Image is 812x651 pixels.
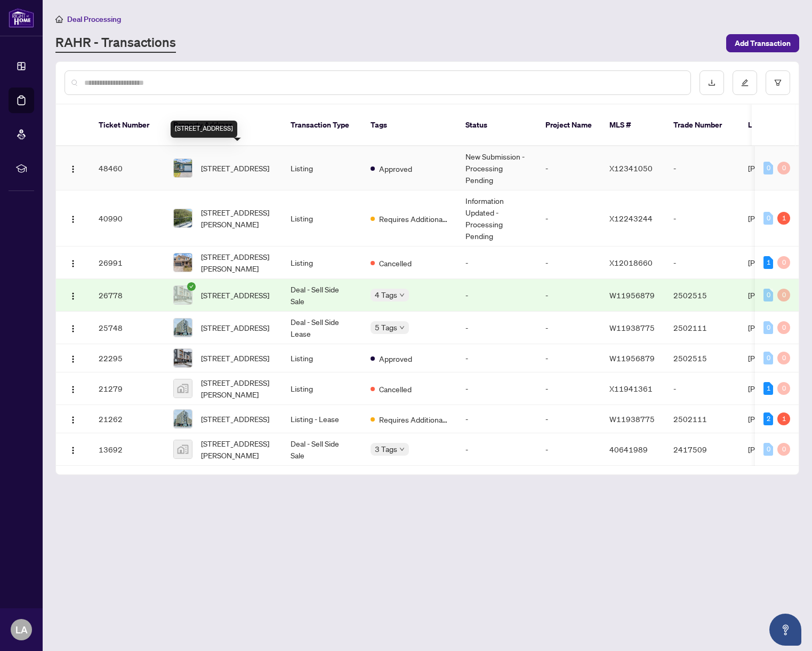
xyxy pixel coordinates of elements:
[769,614,801,646] button: Open asap
[65,350,82,367] button: Logo
[201,289,269,301] span: [STREET_ADDRESS]
[65,410,82,427] button: Logo
[777,162,790,174] div: 0
[609,444,648,454] span: 40641989
[90,405,165,433] td: 21262
[69,292,77,300] img: Logo
[733,70,757,95] button: edit
[763,162,773,174] div: 0
[708,79,715,86] span: download
[774,79,782,86] span: filter
[537,405,601,433] td: -
[201,162,269,174] span: [STREET_ADDRESS]
[609,353,655,363] span: W11956879
[69,165,77,173] img: Logo
[665,433,739,466] td: 2417509
[201,413,269,425] span: [STREET_ADDRESS]
[399,447,405,452] span: down
[457,312,537,344] td: -
[537,372,601,405] td: -
[763,412,773,425] div: 2
[90,433,165,466] td: 13692
[763,289,773,301] div: 0
[665,105,739,146] th: Trade Number
[282,344,362,372] td: Listing
[601,105,665,146] th: MLS #
[777,256,790,269] div: 0
[777,289,790,301] div: 0
[282,146,362,190] td: Listing
[69,355,77,363] img: Logo
[201,352,269,364] span: [STREET_ADDRESS]
[90,105,165,146] th: Ticket Number
[399,292,405,298] span: down
[65,441,82,458] button: Logo
[174,410,192,428] img: thumbnail-img
[65,319,82,336] button: Logo
[766,70,790,95] button: filter
[665,146,739,190] td: -
[65,380,82,397] button: Logo
[65,210,82,227] button: Logo
[282,372,362,405] td: Listing
[174,319,192,337] img: thumbnail-img
[379,383,412,395] span: Cancelled
[609,323,655,332] span: W11938775
[187,282,196,291] span: check-circle
[665,344,739,372] td: 2502515
[537,279,601,312] td: -
[67,14,121,24] span: Deal Processing
[609,258,653,267] span: X12018660
[15,622,28,637] span: LA
[282,433,362,466] td: Deal - Sell Side Sale
[174,209,192,227] img: thumbnail-img
[457,433,537,466] td: -
[90,190,165,247] td: 40990
[90,279,165,312] td: 26778
[282,105,362,146] th: Transaction Type
[700,70,724,95] button: download
[69,416,77,424] img: Logo
[55,34,176,53] a: RAHR - Transactions
[65,254,82,271] button: Logo
[665,312,739,344] td: 2502111
[201,377,274,400] span: [STREET_ADDRESS][PERSON_NAME]
[665,372,739,405] td: -
[379,257,412,269] span: Cancelled
[457,247,537,279] td: -
[379,163,412,174] span: Approved
[65,160,82,177] button: Logo
[375,289,397,301] span: 4 Tags
[379,414,448,425] span: Requires Additional Docs
[537,433,601,466] td: -
[65,287,82,304] button: Logo
[457,105,537,146] th: Status
[763,443,773,456] div: 0
[362,105,457,146] th: Tags
[174,253,192,272] img: thumbnail-img
[282,190,362,247] td: Listing
[609,290,655,300] span: W11956879
[379,213,448,225] span: Requires Additional Docs
[537,105,601,146] th: Project Name
[537,190,601,247] td: -
[763,382,773,395] div: 1
[171,121,237,138] div: [STREET_ADDRESS]
[665,190,739,247] td: -
[763,212,773,225] div: 0
[609,213,653,223] span: X12243244
[282,247,362,279] td: Listing
[375,443,397,455] span: 3 Tags
[457,405,537,433] td: -
[457,279,537,312] td: -
[537,146,601,190] td: -
[174,286,192,304] img: thumbnail-img
[375,321,397,334] span: 5 Tags
[777,443,790,456] div: 0
[609,163,653,173] span: X12341050
[777,352,790,364] div: 0
[69,259,77,268] img: Logo
[457,146,537,190] td: New Submission - Processing Pending
[90,344,165,372] td: 22295
[537,312,601,344] td: -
